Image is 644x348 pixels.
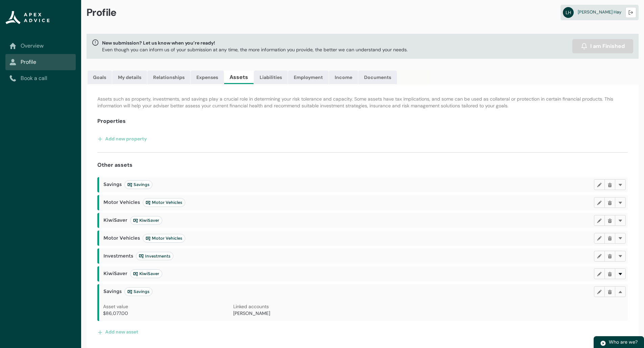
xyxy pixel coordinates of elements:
span: Savings [127,289,149,294]
a: Profile [9,58,72,66]
img: alarm.svg [581,43,588,50]
button: Delete [604,268,615,279]
button: More [615,251,626,262]
button: Edit [594,268,605,279]
button: Add new property [97,133,147,144]
span: KiwiSaver [133,271,159,276]
button: Logout [625,7,636,18]
span: Who are we? [609,339,638,345]
span: KiwiSaver [103,216,162,225]
a: Overview [9,42,72,50]
a: Documents [358,71,397,84]
lightning-badge: KiwiSaver [130,269,162,278]
button: Delete [604,233,615,244]
lightning-badge: Motor Vehicles [143,234,185,243]
button: Edit [594,286,605,297]
span: KiwiSaver [133,218,159,223]
a: Liabilities [254,71,288,84]
button: Edit [594,179,605,190]
span: KiwiSaver [103,269,162,278]
p: Even though you can inform us of your submission at any time, the more information you provide, t... [102,46,408,53]
a: Income [329,71,358,84]
lightning-badge: Savings [124,287,152,296]
button: More [615,233,626,244]
img: play.svg [600,340,606,346]
p: Asset value [103,303,233,310]
button: Delete [604,179,615,190]
h4: Properties [97,117,126,125]
abbr: LH [563,7,574,18]
button: Edit [594,251,605,262]
a: Assets [224,71,254,84]
a: Goals [88,71,112,84]
span: [PERSON_NAME] Hay [578,9,621,15]
span: New submission? Let us know when you’re ready! [102,39,408,46]
lightning-badge: KiwiSaver [130,216,162,225]
span: Motor Vehicles [103,234,185,243]
button: Edit [594,215,605,226]
span: $86,077.00 [103,310,128,316]
span: Motor Vehicles [146,200,182,205]
span: I am Finished [590,42,625,50]
span: Motor Vehicles [103,198,185,207]
p: Linked accounts [233,303,363,310]
a: Book a call [9,74,72,82]
button: More [615,268,626,279]
span: Savings [127,182,149,187]
a: Employment [288,71,329,84]
a: My details [112,71,147,84]
p: Assets such as property, investments, and savings play a crucial role in determining your risk to... [97,96,628,109]
span: Savings [103,180,152,189]
nav: Sub page [5,38,76,86]
button: More [615,286,626,297]
span: Investments [139,253,170,259]
button: Delete [604,197,615,208]
a: LH[PERSON_NAME] Hay [560,5,639,20]
button: Delete [604,215,615,226]
button: Add new asset [97,326,139,337]
span: Savings [103,287,152,296]
img: Apex Advice Group [5,11,50,24]
button: More [615,197,626,208]
button: Edit [594,233,605,244]
button: More [615,179,626,190]
span: Profile [87,6,117,19]
button: Edit [594,197,605,208]
span: Motor Vehicles [146,236,182,241]
span: [PERSON_NAME] [233,310,270,316]
a: Expenses [191,71,224,84]
button: Delete [604,286,615,297]
lightning-badge: Investments [136,252,173,261]
button: More [615,215,626,226]
h4: Other assets [97,161,133,169]
lightning-badge: Savings [124,180,152,189]
button: I am Finished [572,39,633,53]
a: Relationships [147,71,190,84]
button: Delete [604,251,615,262]
span: Investments [103,252,173,261]
lightning-badge: Motor Vehicles [143,198,185,207]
